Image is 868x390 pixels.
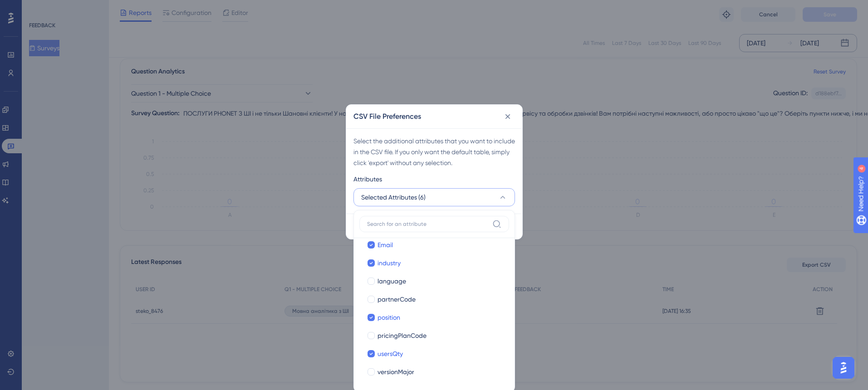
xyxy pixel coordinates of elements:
span: partnerCode [378,294,416,305]
iframe: UserGuiding AI Assistant Launcher [830,354,857,381]
span: Need Help? [21,2,57,13]
span: industry [378,258,401,268]
span: Selected Attributes (6) [361,192,426,203]
span: usersQty [378,348,403,359]
span: Attributes [353,174,382,185]
span: versionMajor [378,366,414,377]
span: language [378,276,406,287]
span: Email [378,239,393,250]
div: 4 [63,5,66,12]
span: position [378,312,400,323]
input: Search for an attribute [367,220,489,228]
span: pricingPlanCode [378,330,427,341]
h2: CSV File Preferences [353,111,421,122]
div: Select the additional attributes that you want to include in the CSV file. If you only want the d... [353,136,515,168]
